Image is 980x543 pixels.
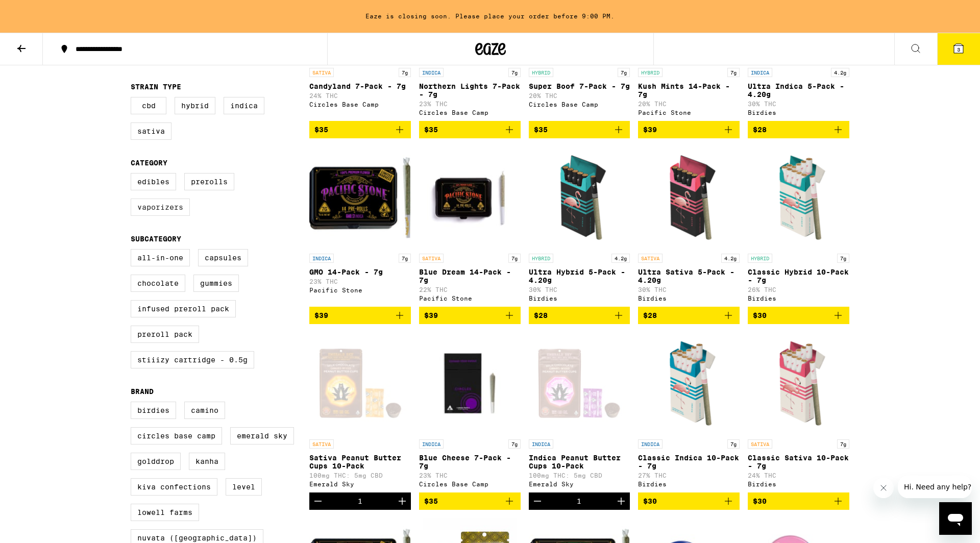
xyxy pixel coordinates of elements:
[309,101,411,108] div: Circles Base Camp
[424,311,438,319] span: $39
[309,68,334,77] p: SATIVA
[529,82,630,90] p: Super Boof 7-Pack - 7g
[837,254,849,263] p: 7g
[131,275,185,292] label: Chocolate
[314,126,328,134] span: $35
[638,146,740,249] img: Birdies - Ultra Sativa 5-Pack - 4.20g
[424,497,438,505] span: $35
[419,332,521,434] img: Circles Base Camp - Blue Cheese 7-Pack - 7g
[309,146,411,307] a: Open page for GMO 14-Pack - 7g from Pacific Stone
[748,307,849,324] button: Add to bag
[419,492,521,510] button: Add to bag
[638,82,740,98] p: Kush Mints 14-Pack - 7g
[529,472,630,479] p: 100mg THC: 5mg CBD
[131,326,199,343] label: Preroll Pack
[638,68,663,77] p: HYBRID
[748,454,849,470] p: Classic Sativa 10-Pack - 7g
[226,478,262,496] label: LEVEL
[419,286,521,293] p: 22% THC
[529,121,630,138] button: Add to bag
[131,173,176,190] label: Edibles
[939,502,972,535] iframe: Button to launch messaging window
[309,254,334,263] p: INDICA
[131,478,217,496] label: Kiva Confections
[638,101,740,107] p: 20% THC
[419,101,521,107] p: 23% THC
[638,454,740,470] p: Classic Indica 10-Pack - 7g
[419,332,521,492] a: Open page for Blue Cheese 7-Pack - 7g from Circles Base Camp
[529,146,630,307] a: Open page for Ultra Hybrid 5-Pack - 4.20g from Birdies
[643,311,657,319] span: $28
[131,249,190,266] label: All-In-One
[508,254,521,263] p: 7g
[638,254,663,263] p: SATIVA
[419,68,444,77] p: INDICA
[638,109,740,116] div: Pacific Stone
[419,454,521,470] p: Blue Cheese 7-Pack - 7g
[748,82,849,98] p: Ultra Indica 5-Pack - 4.20g
[419,121,521,138] button: Add to bag
[224,97,264,114] label: Indica
[748,481,849,487] div: Birdies
[189,453,225,470] label: Kanha
[529,332,630,492] a: Open page for Indica Peanut Butter Cups 10-Pack from Emerald Sky
[131,427,222,445] label: Circles Base Camp
[529,307,630,324] button: Add to bag
[131,387,154,396] legend: Brand
[638,121,740,138] button: Add to bag
[309,268,411,276] p: GMO 14-Pack - 7g
[611,254,630,263] p: 4.2g
[577,497,581,505] div: 1
[309,481,411,487] div: Emerald Sky
[638,295,740,302] div: Birdies
[419,307,521,324] button: Add to bag
[419,109,521,116] div: Circles Base Camp
[419,254,444,263] p: SATIVA
[748,492,849,510] button: Add to bag
[753,126,767,134] span: $28
[131,122,171,140] label: Sativa
[748,332,849,492] a: Open page for Classic Sativa 10-Pack - 7g from Birdies
[309,439,334,449] p: SATIVA
[529,492,546,510] button: Decrement
[529,268,630,284] p: Ultra Hybrid 5-Pack - 4.20g
[508,68,521,77] p: 7g
[638,481,740,487] div: Birdies
[748,295,849,302] div: Birdies
[748,68,772,77] p: INDICA
[131,300,236,317] label: Infused Preroll Pack
[309,472,411,479] p: 100mg THC: 5mg CBD
[748,146,849,249] img: Birdies - Classic Hybrid 10-Pack - 7g
[419,439,444,449] p: INDICA
[534,311,548,319] span: $28
[131,199,190,216] label: Vaporizers
[419,82,521,98] p: Northern Lights 7-Pack - 7g
[748,332,849,434] img: Birdies - Classic Sativa 10-Pack - 7g
[309,82,411,90] p: Candyland 7-Pack - 7g
[184,402,225,419] label: Camino
[753,311,767,319] span: $30
[358,497,362,505] div: 1
[727,68,740,77] p: 7g
[618,68,630,77] p: 7g
[399,68,411,77] p: 7g
[529,454,630,470] p: Indica Peanut Butter Cups 10-Pack
[638,472,740,479] p: 27% THC
[309,332,411,492] a: Open page for Sativa Peanut Butter Cups 10-Pack from Emerald Sky
[873,478,894,498] iframe: Close message
[643,497,657,505] span: $30
[309,492,327,510] button: Decrement
[727,439,740,449] p: 7g
[131,453,181,470] label: GoldDrop
[753,497,767,505] span: $30
[508,439,521,449] p: 7g
[131,235,181,243] legend: Subcategory
[131,504,199,521] label: Lowell Farms
[837,439,849,449] p: 7g
[309,307,411,324] button: Add to bag
[748,109,849,116] div: Birdies
[529,439,553,449] p: INDICA
[898,476,972,498] iframe: Message from company
[748,254,772,263] p: HYBRID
